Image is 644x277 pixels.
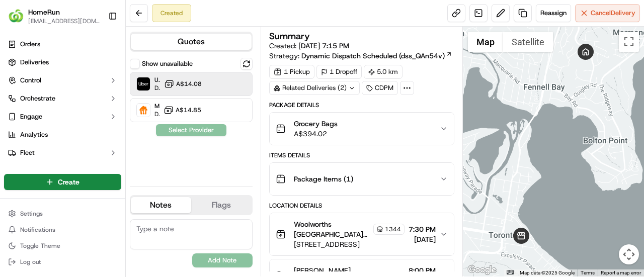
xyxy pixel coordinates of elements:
button: Fleet [4,145,121,161]
span: Control [20,76,41,85]
span: Orchestrate [20,94,55,103]
div: Package Details [269,101,454,109]
div: Items Details [269,151,454,159]
a: Dynamic Dispatch Scheduled (dss_QAn54v) [301,51,452,61]
label: Show unavailable [142,59,193,68]
img: HomeRun [8,8,24,24]
span: Notifications [20,226,55,234]
span: [DATE] [409,234,436,244]
span: 8:00 PM [409,265,436,275]
a: Orders [4,36,121,52]
div: Location Details [269,202,454,210]
img: Menulog [137,104,150,117]
button: Package Items (1) [270,163,454,195]
div: 5.0 km [364,65,403,79]
span: Map data ©2025 Google [520,270,575,275]
button: Log out [4,255,121,269]
a: Deliveries [4,54,121,70]
span: Settings [20,210,43,218]
span: Grocery Bags [294,119,338,129]
span: Toggle Theme [20,242,60,250]
span: API Documentation [95,145,162,155]
button: Toggle Theme [4,239,121,253]
p: Welcome 👋 [10,40,183,56]
button: A$14.85 [164,105,201,115]
a: Analytics [4,127,121,143]
button: Toggle fullscreen view [619,32,639,52]
button: Orchestrate [4,90,121,107]
button: CancelDelivery [575,4,640,22]
span: Cancel Delivery [591,9,635,18]
span: A$14.08 [176,80,202,88]
img: Google [465,263,499,276]
div: Related Deliveries (2) [269,81,360,95]
span: 1344 [385,225,401,233]
button: Start new chat [171,99,183,111]
h3: Summary [269,32,310,41]
span: Menulog [154,102,159,110]
span: Package Items ( 1 ) [294,174,353,184]
button: Keyboard shortcuts [507,270,514,274]
button: Notes [131,197,191,213]
button: Quotes [131,34,252,50]
div: 💻 [85,146,93,154]
div: CDPM [362,81,398,95]
span: [PERSON_NAME] [294,265,351,275]
a: Report a map error [601,270,641,275]
span: Log out [20,258,41,266]
div: We're available if you need us! [34,106,127,114]
div: Start new chat [34,96,165,106]
div: 1 Dropoff [316,65,362,79]
span: Create [58,177,79,187]
span: Dropoff ETA 50 minutes [154,84,160,92]
span: Analytics [20,130,48,139]
a: Terms (opens in new tab) [581,270,595,275]
button: Reassign [536,4,571,22]
span: Knowledge Base [20,145,77,155]
div: Strategy: [269,51,452,61]
button: A$14.08 [164,79,202,89]
button: Create [4,174,121,190]
a: 📗Knowledge Base [6,141,81,159]
div: 1 Pickup [269,65,314,79]
button: HomeRunHomeRun[EMAIL_ADDRESS][DOMAIN_NAME] [4,4,104,28]
img: Uber [137,77,150,90]
button: Control [4,72,121,88]
a: 💻API Documentation [81,141,166,159]
button: Woolworths [GEOGRAPHIC_DATA] Manager Manager1344[STREET_ADDRESS]7:30 PM[DATE] [270,213,454,255]
span: Dropoff ETA 1 hour [154,110,159,118]
span: Deliveries [20,58,49,67]
span: Fleet [20,148,35,157]
span: Dynamic Dispatch Scheduled (dss_QAn54v) [301,51,445,61]
a: Powered byPylon [71,169,122,177]
input: Got a question? Start typing here... [26,64,181,75]
button: Show street map [468,32,503,52]
div: 📗 [10,146,18,154]
span: A$394.02 [294,129,338,139]
button: HomeRun [28,7,60,17]
button: Flags [191,197,252,213]
button: Settings [4,207,121,221]
span: Reassign [540,9,567,18]
button: Notifications [4,223,121,237]
button: Grocery BagsA$394.02 [270,113,454,145]
img: Nash [10,10,30,30]
a: Open this area in Google Maps (opens a new window) [465,263,499,276]
span: Engage [20,112,42,121]
button: Map camera controls [619,244,639,264]
span: Uber [154,76,160,84]
button: Show satellite imagery [503,32,553,52]
span: A$14.85 [176,106,201,114]
img: 1736555255976-a54dd68f-1ca7-489b-9aae-adbdc363a1c4 [10,96,28,114]
span: [STREET_ADDRESS] [294,239,405,249]
span: Pylon [100,170,122,177]
span: 7:30 PM [409,224,436,234]
span: Woolworths [GEOGRAPHIC_DATA] Manager Manager [294,219,371,239]
span: Created: [269,41,349,51]
span: [DATE] 7:15 PM [298,41,349,50]
button: Engage [4,109,121,125]
button: [EMAIL_ADDRESS][DOMAIN_NAME] [28,17,100,25]
span: Orders [20,40,40,49]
